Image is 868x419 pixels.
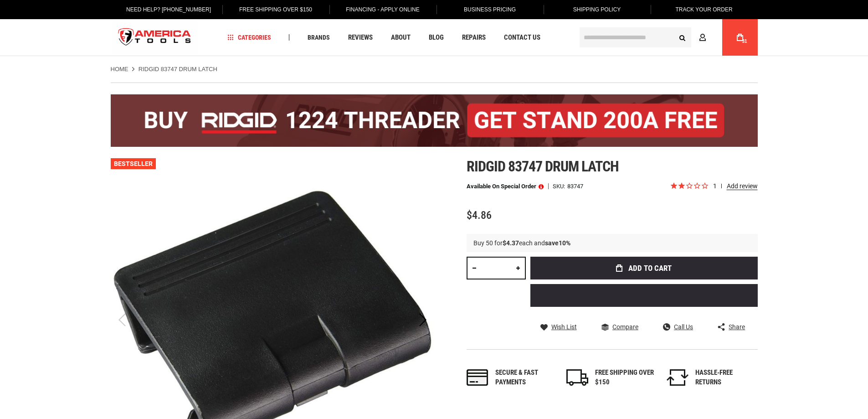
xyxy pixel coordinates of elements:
span: 10 [559,239,566,247]
span: Wish List [551,324,577,330]
a: Compare [601,323,638,331]
p: Available on Special Order [467,183,544,190]
a: Home [111,65,128,73]
a: Call Us [663,323,693,331]
span: Rated 2.0 out of 5 stars 1 reviews [670,181,758,191]
span: Categories [227,34,271,41]
img: returns [667,369,688,386]
span: Add to Cart [628,264,672,272]
a: Categories [223,31,275,44]
a: Reviews [344,31,377,44]
span: 1 reviews [713,182,758,190]
a: store logo [111,21,199,55]
a: Wish List [540,323,577,331]
span: Blog [429,34,444,41]
span: Reviews [348,34,373,41]
strong: RIDGID 83747 DRUM LATCH [139,66,217,72]
span: Ridgid 83747 drum latch [467,158,619,175]
img: America Tools [111,21,199,55]
button: Add to Cart [530,257,758,279]
span: Shipping Policy [573,6,621,13]
li: Buy 50 for each and [473,238,751,248]
div: HASSLE-FREE RETURNS [695,368,755,388]
strong: SKU [553,183,567,189]
span: Share [729,324,745,330]
div: Secure & fast payments [495,368,555,388]
span: About [391,34,411,41]
a: Contact Us [500,31,544,44]
a: Brands [303,31,334,44]
a: Repairs [458,31,490,44]
span: Repairs [462,34,486,41]
span: Compare [612,324,638,330]
button: Search [674,29,691,46]
a: 31 [731,19,749,56]
img: shipping [566,369,588,386]
div: 83747 [567,183,583,189]
span: 31 [742,39,747,44]
strong: save % [545,239,570,247]
div: FREE SHIPPING OVER $150 [595,368,654,388]
span: $4.37 [503,239,519,247]
span: Call Us [674,324,693,330]
a: About [387,31,415,44]
img: payments [467,369,488,386]
span: Brands [308,34,330,41]
a: Blog [425,31,448,44]
img: BOGO: Buy the RIDGID® 1224 Threader (26092), get the 92467 200A Stand FREE! [111,94,758,147]
span: $4.86 [467,209,492,222]
span: Contact Us [504,34,540,41]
